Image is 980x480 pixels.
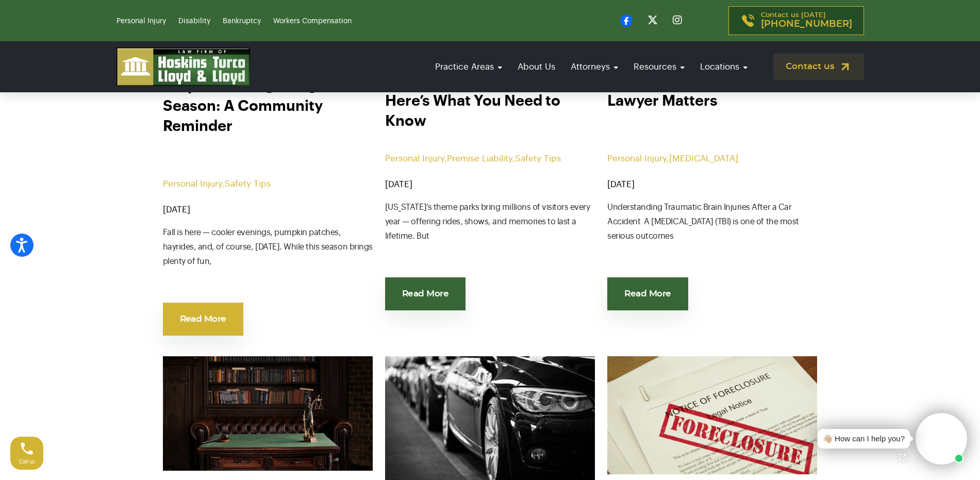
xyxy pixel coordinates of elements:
[773,54,864,80] a: Contact us
[607,51,817,143] a: TBI After a Car Accident? Why Choosing the Right Lawyer Matters
[117,18,166,25] a: Personal Injury
[823,433,905,445] div: 👋🏼 How can I help you?
[225,179,271,188] a: Safety Tips
[512,52,560,81] a: About Us
[385,179,595,190] div: [DATE]
[669,154,738,163] a: [MEDICAL_DATA]
[163,205,373,215] div: [DATE]
[385,154,444,163] a: Personal Injury
[695,52,753,81] a: Locations
[163,225,373,292] p: Fall is here — cooler evenings, pumpkin patches, hayrides, and, of course, [DATE]. While this sea...
[117,47,251,86] img: logo
[607,154,667,163] a: Personal Injury
[607,356,817,474] img: Missed a mortgage payment
[178,18,210,25] a: Disability
[163,76,373,169] a: Stay Safe This [DATE] Season: A Community Reminder
[607,277,688,310] a: Read More
[761,12,852,29] p: Contact us [DATE]
[163,179,222,188] a: Personal Injury
[515,154,561,163] a: Safety Tips
[385,51,595,143] a: Injured at a [GEOGRAPHIC_DATA]? Here’s What You Need to Know
[628,52,690,81] a: Resources
[385,154,595,174] div: , ,
[447,154,512,163] a: Premise Liability
[607,179,817,190] div: [DATE]
[385,277,466,310] a: Read More
[163,303,243,336] a: Read More
[607,154,817,174] div: ,
[430,52,507,81] a: Practice Areas
[163,179,373,200] div: ,
[223,18,261,25] a: Bankruptcy
[892,446,913,468] a: Open chat
[273,18,352,25] a: Workers Compensation
[385,200,595,267] p: [US_STATE]’s theme parks bring millions of visitors every year — offering rides, shows, and memor...
[19,459,35,465] span: Call us
[607,200,817,267] p: Understanding Traumatic Brain Injuries After a Car Accident A [MEDICAL_DATA] (TBI) is one of the ...
[761,19,852,29] span: [PHONE_NUMBER]
[728,6,864,35] a: Contact us [DATE][PHONE_NUMBER]
[566,52,623,81] a: Attorneys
